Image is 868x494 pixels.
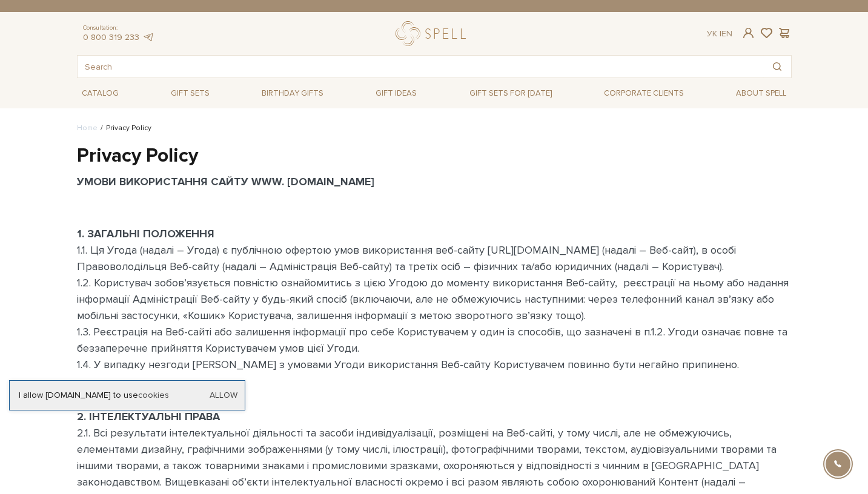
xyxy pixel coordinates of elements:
div: En [707,28,732,39]
a: Ук [707,28,717,39]
a: Catalog [77,84,124,103]
span: | [720,28,721,39]
a: Gift sets [166,84,214,103]
div: I allow [DOMAIN_NAME] to use [10,390,245,401]
a: Gift sets for [DATE] [465,83,557,104]
button: Search [763,56,791,77]
a: 0 800 319 233 [83,32,139,42]
a: Birthday gifts [257,84,328,103]
a: Gift ideas [371,84,422,103]
a: Corporate clients [599,83,689,104]
strong: 1. ЗАГАЛЬНІ ПОЛОЖЕННЯ [77,227,214,240]
input: Search [78,56,763,77]
strong: УМОВИ ВИКОРИСТАННЯ САЙТУ WWW. [DOMAIN_NAME] [77,175,374,188]
a: telegram [142,32,154,42]
a: About Spell [731,84,791,103]
a: Home [77,123,98,133]
a: logo [396,21,471,46]
strong: 2. ІНТЕЛЕКТУАЛЬНІ ПРАВА [77,410,220,423]
p: 1.1. Ця Угода (надалі – Угода) є публічною офертою умов використання веб-сайту [URL][DOMAIN_NAME]... [77,226,792,373]
a: cookies [138,390,169,400]
a: Allow [210,390,237,401]
span: Consultation: [83,24,154,32]
h1: Privacy Policy [77,143,792,169]
li: Privacy Policy [98,123,151,134]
